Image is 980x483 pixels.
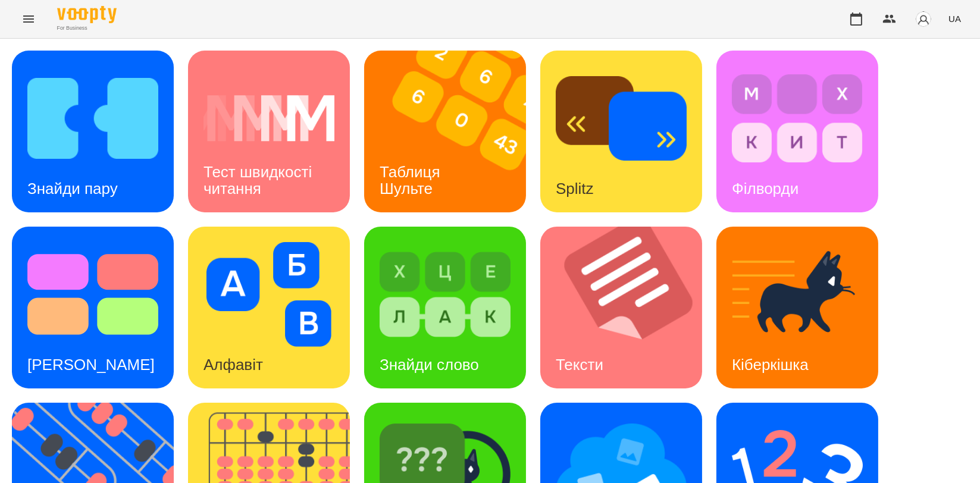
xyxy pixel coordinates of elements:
img: Філворди [732,66,863,171]
h3: Алфавіт [203,356,263,374]
a: Тест швидкості читанняТест швидкості читання [188,51,350,212]
a: ТекстиТексти [540,227,702,388]
a: КіберкішкаКіберкішка [716,227,878,388]
img: Знайди слово [380,242,511,347]
button: Menu [14,5,43,33]
h3: Філворди [732,180,799,197]
h3: Тест швидкості читання [203,163,316,197]
a: Знайди словоЗнайди слово [364,227,526,388]
a: SplitzSplitz [540,51,702,212]
img: Тексти [540,227,717,388]
a: ФілвордиФілворди [716,51,878,212]
h3: Таблиця Шульте [380,163,444,197]
a: Тест Струпа[PERSON_NAME] [12,227,174,388]
img: Тест швидкості читання [203,66,334,171]
img: Знайди пару [27,66,158,171]
img: Тест Струпа [27,242,158,347]
img: Таблиця Шульте [364,51,541,212]
button: UA [944,8,966,30]
h3: Знайди слово [380,356,479,374]
a: Таблиця ШультеТаблиця Шульте [364,51,526,212]
img: Кіберкішка [732,242,863,347]
h3: Знайди пару [27,180,118,197]
a: АлфавітАлфавіт [188,227,350,388]
h3: Кіберкішка [732,356,809,374]
span: UA [948,12,961,25]
img: avatar_s.png [915,11,932,27]
span: For Business [57,24,117,32]
img: Алфавіт [203,242,334,347]
img: Voopty Logo [57,6,117,23]
h3: [PERSON_NAME] [27,356,155,374]
img: Splitz [556,66,687,171]
h3: Тексти [556,356,603,374]
a: Знайди паруЗнайди пару [12,51,174,212]
h3: Splitz [556,180,594,197]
